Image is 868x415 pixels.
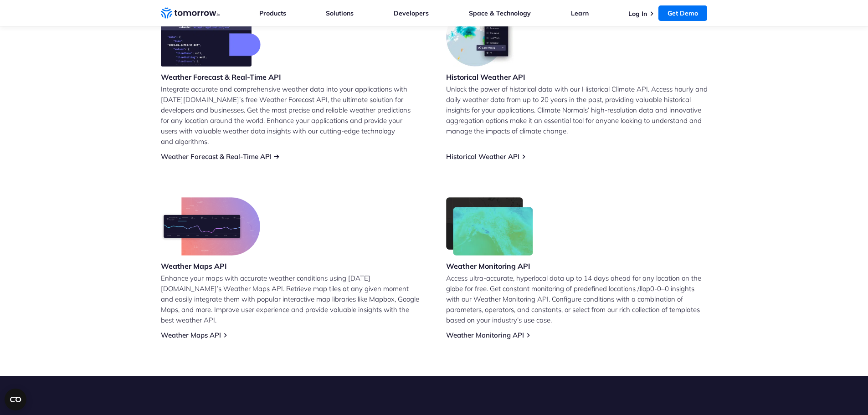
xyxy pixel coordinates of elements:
a: Log In [628,10,647,18]
h3: Weather Maps API [161,261,260,271]
h3: Weather Forecast & Real-Time API [161,72,281,82]
a: Developers [394,9,429,17]
a: Weather Maps API [161,331,221,339]
a: Get Demo [658,5,707,21]
p: Access ultra-accurate, hyperlocal data up to 14 days ahead for any location on the globe for free... [446,273,708,325]
a: Products [259,9,286,17]
h3: Historical Weather API [446,72,525,82]
p: Integrate accurate and comprehensive weather data into your applications with [DATE][DOMAIN_NAME]... [161,84,422,147]
a: Home link [161,6,220,20]
a: Historical Weather API [446,152,519,161]
h3: Weather Monitoring API [446,261,534,271]
a: Weather Forecast & Real-Time API [161,152,272,161]
p: Unlock the power of historical data with our Historical Climate API. Access hourly and daily weat... [446,84,708,136]
button: Open CMP widget [5,389,26,410]
a: Learn [571,9,589,17]
a: Solutions [326,9,354,17]
a: Weather Monitoring API [446,331,524,339]
p: Enhance your maps with accurate weather conditions using [DATE][DOMAIN_NAME]’s Weather Maps API. ... [161,273,422,325]
a: Space & Technology [469,9,531,17]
